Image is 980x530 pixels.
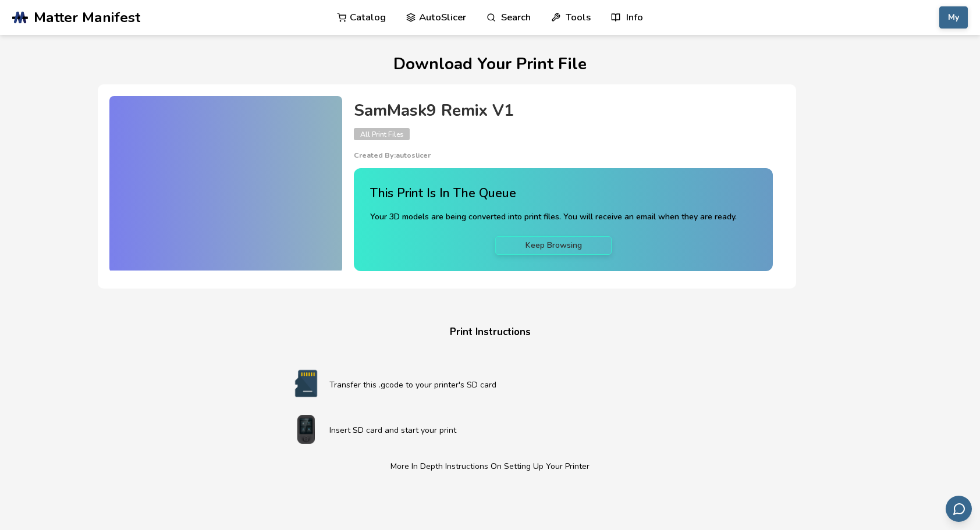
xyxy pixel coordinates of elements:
p: Transfer this .gcode to your printer's SD card [329,379,697,391]
img: Start print [283,415,329,444]
p: Insert SD card and start your print [329,424,697,436]
button: Send feedback via email [946,496,972,522]
p: More In Depth Instructions On Setting Up Your Printer [283,460,697,472]
span: All Print Files [354,128,410,140]
button: My [939,6,968,29]
span: Matter Manifest [34,9,140,26]
a: Keep Browsing [495,236,612,255]
img: SD card [283,369,329,398]
h4: This Print Is In The Queue [370,184,737,202]
h4: Print Instructions [269,323,711,342]
p: Created By: autoslicer [354,151,773,159]
p: Your 3D models are being converted into print files. You will receive an email when they are ready. [370,211,737,223]
h4: SamMask9 Remix V1 [354,102,773,120]
h1: Download Your Print File [98,55,882,73]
